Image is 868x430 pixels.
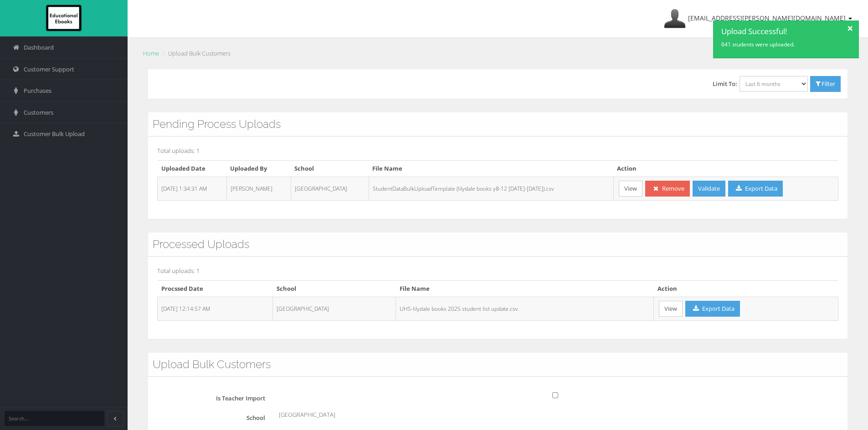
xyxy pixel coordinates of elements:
[688,14,846,22] span: [EMAIL_ADDRESS][PERSON_NAME][DOMAIN_NAME]
[5,411,104,426] input: Search...
[721,40,842,49] p: 641 students were uploaded.
[158,160,227,177] th: Uploaded Date
[158,177,227,201] td: [DATE] 1:34:31 AM
[273,297,396,321] td: [GEOGRAPHIC_DATA]
[157,146,838,156] p: Total uploads: 1
[273,281,396,297] th: School
[645,181,690,197] a: Remove
[24,65,74,74] span: Customer Support
[654,281,838,297] th: Action
[693,181,725,197] a: Validate
[685,301,740,317] a: Export Data
[153,118,843,130] h3: Pending Process Uploads
[143,49,159,57] a: Home
[713,79,737,89] label: Limit To:
[157,410,272,423] label: School
[24,43,54,52] span: Dashboard
[158,297,273,321] td: [DATE] 12:14:57 AM
[619,181,642,197] a: View
[157,390,272,403] label: Is Teacher Import
[160,49,231,58] li: Upload Bulk Customers
[613,160,838,177] th: Action
[291,177,369,201] td: [GEOGRAPHIC_DATA]
[664,8,686,30] img: Avatar
[153,359,843,370] h3: Upload Bulk Customers
[291,160,369,177] th: School
[158,281,273,297] th: Procssed Date
[153,238,843,250] h3: Processed Uploads
[659,301,683,317] a: View
[728,181,783,197] a: Export Data
[369,160,613,177] th: File Name
[226,160,291,177] th: Uploaded By
[272,410,845,420] div: [GEOGRAPHIC_DATA]
[721,26,842,40] span: Upload Successful!
[369,177,613,201] td: StudentDataBulkUploadTemplate (lilydale books y8-12 [DATE]-[DATE]).csv
[396,281,654,297] th: File Name
[226,177,291,201] td: [PERSON_NAME]
[810,76,841,92] a: Filter
[157,266,838,276] p: Total uploads: 1
[24,108,53,117] span: Customers
[24,86,51,95] span: Purchases
[24,130,85,138] span: Customer Bulk Upload
[396,297,654,321] td: UHS-lilydale books 2025 student list update.csv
